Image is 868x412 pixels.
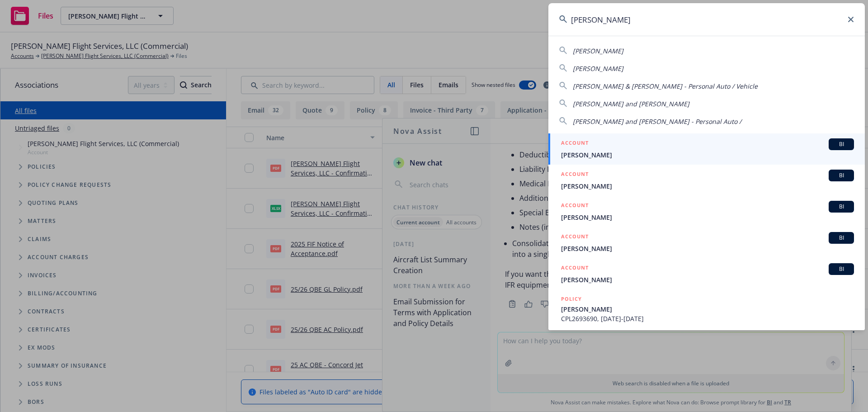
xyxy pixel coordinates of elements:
[548,3,865,36] input: Search...
[561,294,582,303] h5: POLICY
[832,265,850,273] span: BI
[561,201,589,212] h5: ACCOUNT
[832,140,850,148] span: BI
[561,170,589,180] h5: ACCOUNT
[573,64,623,73] span: [PERSON_NAME]
[548,289,865,328] a: POLICY[PERSON_NAME]CPL2693690, [DATE]-[DATE]
[548,133,865,165] a: ACCOUNTBI[PERSON_NAME]
[561,275,854,284] span: [PERSON_NAME]
[573,117,741,126] span: [PERSON_NAME] and [PERSON_NAME] - Personal Auto /
[561,213,854,222] span: [PERSON_NAME]
[548,227,865,258] a: ACCOUNTBI[PERSON_NAME]
[832,203,850,211] span: BI
[548,258,865,289] a: ACCOUNTBI[PERSON_NAME]
[561,314,854,323] span: CPL2693690, [DATE]-[DATE]
[548,165,865,196] a: ACCOUNTBI[PERSON_NAME]
[561,181,854,191] span: [PERSON_NAME]
[561,263,589,274] h5: ACCOUNT
[573,82,758,90] span: [PERSON_NAME] & [PERSON_NAME] - Personal Auto / Vehicle
[573,47,623,55] span: [PERSON_NAME]
[561,138,589,149] h5: ACCOUNT
[561,232,589,243] h5: ACCOUNT
[832,171,850,180] span: BI
[573,99,689,108] span: [PERSON_NAME] and [PERSON_NAME]
[561,304,854,314] span: [PERSON_NAME]
[832,234,850,242] span: BI
[561,150,854,160] span: [PERSON_NAME]
[561,244,854,253] span: [PERSON_NAME]
[548,196,865,227] a: ACCOUNTBI[PERSON_NAME]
